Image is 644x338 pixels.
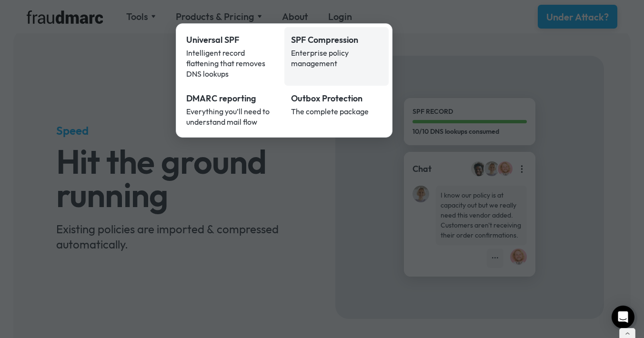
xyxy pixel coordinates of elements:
[291,106,382,117] div: The complete package
[186,48,278,79] div: Intelligent record flattening that removes DNS lookups
[180,86,284,134] a: DMARC reportingEverything you’ll need to understand mail flow
[186,34,278,46] div: Universal SPF
[284,86,389,134] a: Outbox ProtectionThe complete package
[180,27,284,86] a: Universal SPFIntelligent record flattening that removes DNS lookups
[284,27,389,86] a: SPF CompressionEnterprise policy management
[186,106,278,127] div: Everything you’ll need to understand mail flow
[612,306,634,328] div: Open Intercom Messenger
[291,92,382,105] div: Outbox Protection
[176,23,392,138] nav: Products & Pricing
[291,48,382,69] div: Enterprise policy management
[186,92,278,105] div: DMARC reporting
[291,34,382,46] div: SPF Compression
